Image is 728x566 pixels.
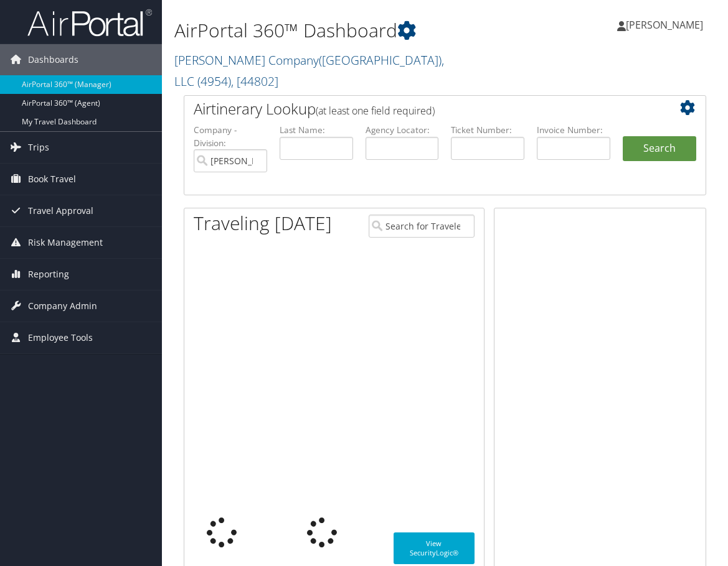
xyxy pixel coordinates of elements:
h2: Airtinerary Lookup [194,98,653,119]
h1: Traveling [DATE] [194,210,332,236]
input: Search for Traveler [369,215,475,238]
span: Travel Approval [28,195,93,226]
a: View SecurityLogic® [394,532,475,564]
span: , [ 44802 ] [231,73,278,90]
a: [PERSON_NAME] Company([GEOGRAPHIC_DATA]), LLC [174,52,444,90]
span: Dashboards [28,44,78,75]
img: airportal-logo.png [27,8,152,37]
span: Trips [28,132,49,163]
span: [PERSON_NAME] [626,18,703,32]
label: Ticket Number: [451,124,524,136]
span: (at least one field required) [316,104,435,118]
label: Last Name: [280,124,353,136]
a: [PERSON_NAME] [617,6,716,44]
label: Invoice Number: [537,124,610,136]
h1: AirPortal 360™ Dashboard [174,17,535,44]
span: Risk Management [28,227,103,258]
span: Reporting [28,259,69,290]
span: Employee Tools [28,322,93,353]
span: Company Admin [28,290,97,322]
span: Book Travel [28,164,76,195]
label: Company - Division: [194,124,267,149]
label: Agency Locator: [366,124,439,136]
button: Search [623,136,696,161]
span: ( 4954 ) [197,73,231,90]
